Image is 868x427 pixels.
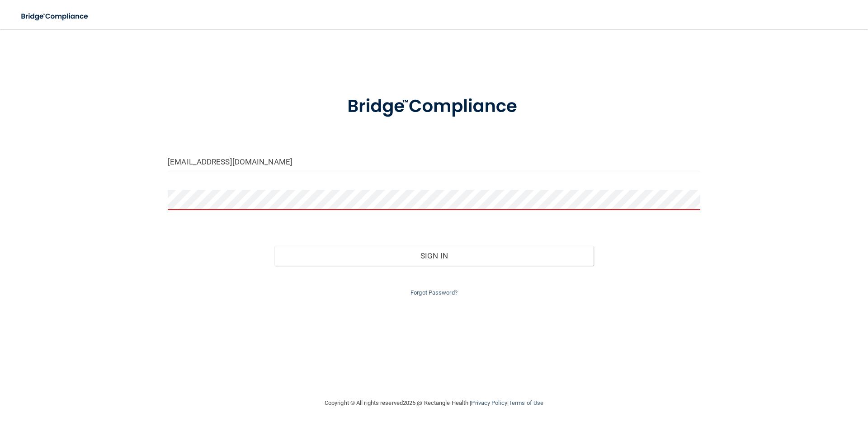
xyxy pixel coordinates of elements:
[168,152,700,172] input: Email
[14,7,97,26] img: bridge_compliance_login_screen.278c3ca4.svg
[274,246,594,266] button: Sign In
[712,363,857,399] iframe: Drift Widget Chat Controller
[269,389,599,418] div: Copyright © All rights reserved 2025 @ Rectangle Health | |
[329,83,539,130] img: bridge_compliance_login_screen.278c3ca4.svg
[471,399,507,406] a: Privacy Policy
[410,289,458,296] a: Forgot Password?
[509,399,543,406] a: Terms of Use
